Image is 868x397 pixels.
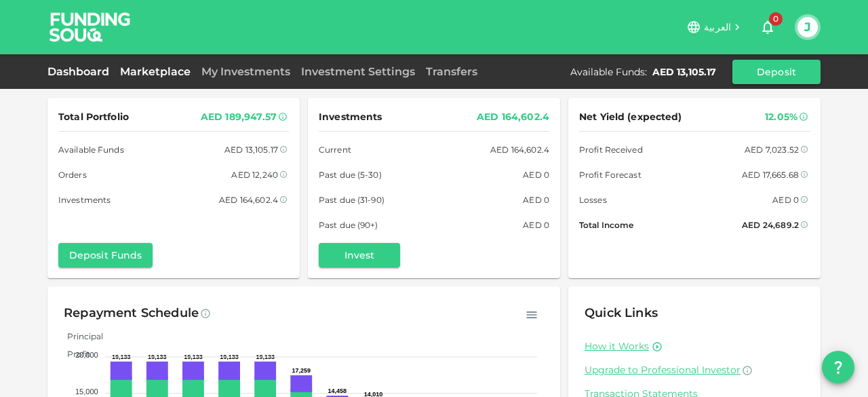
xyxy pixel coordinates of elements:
[115,65,196,78] a: Marketplace
[57,349,90,359] span: Profit
[579,193,607,207] span: Losses
[47,65,115,78] a: Dashboard
[652,65,716,79] div: AED 13,105.17
[319,109,382,126] span: Investments
[75,351,98,359] tspan: 20,000
[822,351,854,383] button: question
[745,143,799,157] div: AED 7,023.52
[224,143,278,157] div: AED 13,105.17
[319,243,400,267] button: Invest
[319,168,382,182] span: Past due (5-30)
[319,218,378,232] span: Past due (90+)
[797,17,818,37] button: J
[585,364,741,376] span: Upgrade to Professional Investor
[585,364,804,377] a: Upgrade to Professional Investor
[319,143,351,157] span: Current
[704,21,731,33] span: العربية
[772,193,799,207] div: AED 0
[585,305,658,320] span: Quick Links
[769,12,783,26] span: 0
[319,193,384,207] span: Past due (31-90)
[732,60,821,84] button: Deposit
[754,14,781,41] button: 0
[231,168,278,182] div: AED 12,240
[523,218,549,232] div: AED 0
[585,340,649,353] a: How it Works
[58,168,87,182] span: Orders
[742,168,799,182] div: AED 17,665.68
[296,65,420,78] a: Investment Settings
[201,109,277,126] div: AED 189,947.57
[523,168,549,182] div: AED 0
[490,143,549,157] div: AED 164,602.4
[477,109,549,126] div: AED 164,602.4
[579,143,643,157] span: Profit Received
[64,303,199,324] div: Repayment Schedule
[523,193,549,207] div: AED 0
[58,143,124,157] span: Available Funds
[579,109,682,126] span: Net Yield (expected)
[579,218,633,232] span: Total Income
[219,193,278,207] div: AED 164,602.4
[196,65,296,78] a: My Investments
[742,218,799,232] div: AED 24,689.2
[75,387,98,396] tspan: 15,000
[570,65,647,79] div: Available Funds :
[58,109,129,126] span: Total Portfolio
[58,243,153,267] button: Deposit Funds
[58,193,111,207] span: Investments
[57,331,103,341] span: Principal
[420,65,483,78] a: Transfers
[579,168,642,182] span: Profit Forecast
[765,109,797,126] div: 12.05%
